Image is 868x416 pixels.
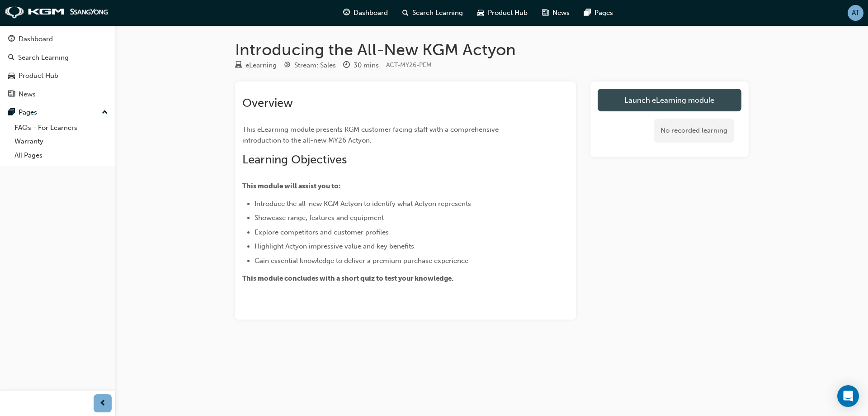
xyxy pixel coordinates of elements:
[4,104,112,121] button: Pages
[11,134,112,148] a: Warranty
[837,385,859,407] div: Open Intercom Messenger
[18,53,69,63] div: Search Learning
[354,60,379,71] div: 30 mins
[235,60,277,71] div: Type
[242,153,347,167] span: Learning Objectives
[245,60,277,71] div: eLearning
[343,60,379,71] div: Duration
[242,182,341,190] span: This module will assist you to:
[4,49,112,66] a: Search Learning
[848,5,863,21] button: AT
[343,7,350,19] span: guage-icon
[255,200,471,208] span: Introduce the all-new KGM Actyon to identify what Actyon represents
[255,242,414,250] span: Highlight Actyon impressive value and key benefits
[8,72,15,80] span: car-icon
[284,62,291,70] span: target-icon
[4,67,112,84] a: Product Hub
[11,148,112,163] a: All Pages
[235,40,749,60] h1: Introducing the All-New KGM Actyon
[4,31,112,48] a: Dashboard
[8,109,15,117] span: pages-icon
[852,8,859,18] span: AT
[242,125,500,144] span: This eLearning module presents KGM customer facing staff with a comprehensive introduction to the...
[594,8,613,18] span: Pages
[584,7,591,19] span: pages-icon
[552,8,570,18] span: News
[19,71,58,81] div: Product Hub
[19,34,53,44] div: Dashboard
[4,86,112,103] a: News
[255,257,468,265] span: Gain essential knowledge to deliver a premium purchase experience
[542,7,549,19] span: news-icon
[386,61,432,69] span: Learning resource code
[19,107,37,118] div: Pages
[336,4,395,22] a: guage-iconDashboard
[255,228,389,236] span: Explore competitors and customer profiles
[102,107,108,119] span: up-icon
[5,6,108,19] img: kgm
[470,4,535,22] a: car-iconProduct Hub
[8,35,15,43] span: guage-icon
[19,89,36,100] div: News
[598,89,741,111] a: Launch eLearning module
[242,274,453,282] span: This module concludes with a short quiz to test your knowledge.
[99,398,106,409] span: prev-icon
[235,62,242,70] span: learningResourceType_ELEARNING-icon
[11,121,112,135] a: FAQs - For Learners
[8,54,14,62] span: search-icon
[4,29,112,104] button: DashboardSearch LearningProduct HubNews
[402,7,409,19] span: search-icon
[284,60,336,71] div: Stream
[8,91,15,99] span: news-icon
[255,214,384,222] span: Showcase range, features and equipment
[577,4,620,22] a: pages-iconPages
[535,4,577,22] a: news-iconNews
[488,8,528,18] span: Product Hub
[294,60,336,71] div: Stream: Sales
[343,62,350,70] span: clock-icon
[242,96,293,110] span: Overview
[477,7,484,19] span: car-icon
[354,8,388,18] span: Dashboard
[412,8,463,18] span: Search Learning
[395,4,470,22] a: search-iconSearch Learning
[654,119,734,143] div: No recorded learning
